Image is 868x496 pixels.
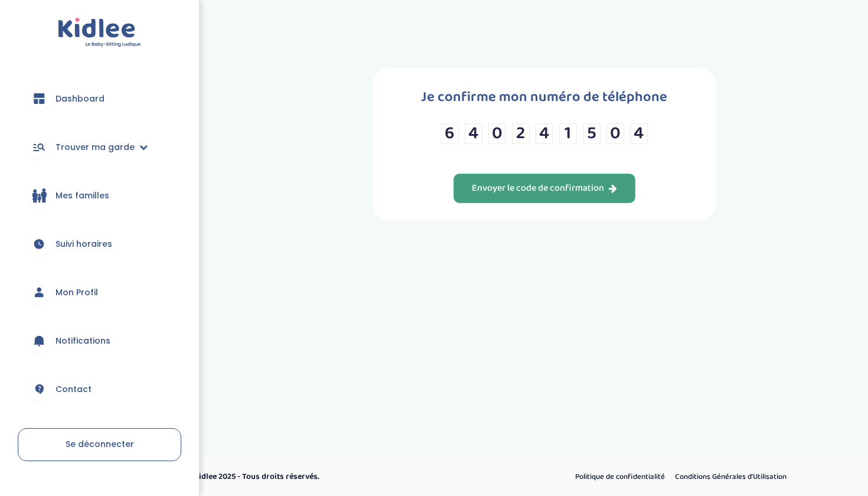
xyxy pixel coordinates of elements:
a: Politique de confidentialité [571,469,669,485]
a: Mes familles [18,174,181,217]
span: Suivi horaires [56,238,112,250]
span: Contact [56,383,92,396]
a: Notifications [18,319,181,362]
span: Notifications [56,335,110,347]
a: Conditions Générales d’Utilisation [671,469,791,485]
a: Suivi horaires [18,223,181,265]
button: Envoyer le code de confirmation [453,174,635,203]
span: Dashboard [56,93,105,105]
a: Dashboard [18,77,181,120]
a: Mon Profil [18,271,181,314]
span: Mes familles [56,190,109,202]
div: Envoyer le code de confirmation [472,182,617,195]
span: Se déconnecter [66,438,134,450]
a: Trouver ma garde [18,126,181,168]
img: logo.svg [58,18,141,48]
span: Mon Profil [56,286,98,299]
p: © Kidlee 2025 - Tous droits réservés. [187,471,484,483]
a: Contact [18,368,181,410]
a: Se déconnecter [18,428,181,461]
h1: Je confirme mon numéro de téléphone [421,86,667,109]
span: Trouver ma garde [56,141,135,154]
